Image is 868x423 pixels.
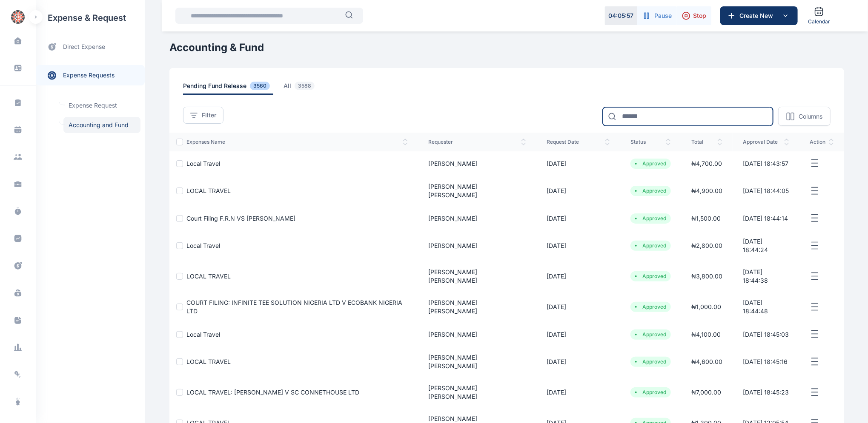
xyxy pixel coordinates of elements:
[536,377,620,408] td: [DATE]
[536,346,620,377] td: [DATE]
[186,215,295,222] a: Court Filing F.R.N VS [PERSON_NAME]
[634,242,667,249] li: Approved
[63,117,140,133] a: Accounting and Fund
[536,292,620,322] td: [DATE]
[743,139,789,145] span: approval Date
[536,322,620,346] td: [DATE]
[547,139,610,145] span: request date
[634,215,667,222] li: Approved
[183,82,273,95] span: pending fund release
[428,139,526,145] span: requester
[186,389,359,396] a: LOCAL TRAVEL: [PERSON_NAME] V SC CONNETHOUSE LTD
[733,206,799,230] td: [DATE] 18:44:14
[186,242,220,249] a: Local Travel
[186,273,231,280] a: LOCAL TRAVEL
[691,389,721,396] span: ₦ 7,000.00
[284,82,318,95] span: all
[637,6,677,25] button: Pause
[691,215,721,222] span: ₦ 1,500.00
[733,261,799,292] td: [DATE] 18:44:38
[183,82,284,95] a: pending fund release3560
[36,65,145,85] a: expense requests
[634,331,667,338] li: Approved
[63,97,140,114] a: Expense Request
[418,322,536,346] td: [PERSON_NAME]
[691,303,721,310] span: ₦ 1,000.00
[295,82,315,90] span: 3588
[733,346,799,377] td: [DATE] 18:45:16
[418,176,536,206] td: [PERSON_NAME] [PERSON_NAME]
[284,82,328,95] a: all3588
[186,331,220,338] a: Local Travel
[418,206,536,230] td: [PERSON_NAME]
[720,6,798,25] button: Create New
[634,389,667,396] li: Approved
[733,230,799,261] td: [DATE] 18:44:24
[536,261,620,292] td: [DATE]
[691,331,721,338] span: ₦ 4,100.00
[733,377,799,408] td: [DATE] 18:45:23
[186,139,408,145] span: expenses Name
[799,112,822,121] p: Columns
[733,151,799,176] td: [DATE] 18:43:57
[186,299,402,315] a: COURT FILING: INFINITE TEE SOLUTION NIGERIA LTD V ECOBANK NIGERIA LTD
[186,358,231,365] a: LOCAL TRAVEL
[634,358,667,365] li: Approved
[677,6,711,25] button: Stop
[36,36,145,58] a: direct expense
[169,41,844,54] h1: Accounting & Fund
[691,160,722,167] span: ₦ 4,700.00
[634,160,667,167] li: Approved
[536,151,620,176] td: [DATE]
[634,273,667,280] li: Approved
[250,82,270,90] span: 3560
[418,230,536,261] td: [PERSON_NAME]
[691,242,722,249] span: ₦ 2,800.00
[536,230,620,261] td: [DATE]
[418,292,536,322] td: [PERSON_NAME] [PERSON_NAME]
[186,187,231,194] a: LOCAL TRAVEL
[63,43,105,51] span: direct expense
[733,176,799,206] td: [DATE] 18:44:05
[186,160,220,167] a: Local Travel
[691,358,722,365] span: ₦ 4,600.00
[654,11,672,20] span: Pause
[536,206,620,230] td: [DATE]
[36,58,145,85] div: expense requests
[183,107,223,124] button: Filter
[733,322,799,346] td: [DATE] 18:45:03
[805,3,834,28] a: Calendar
[418,151,536,176] td: [PERSON_NAME]
[536,176,620,206] td: [DATE]
[778,107,831,126] button: Columns
[691,273,722,280] span: ₦ 3,800.00
[418,261,536,292] td: [PERSON_NAME] [PERSON_NAME]
[691,187,722,194] span: ₦ 4,900.00
[202,111,216,119] span: Filter
[810,139,834,145] span: action
[693,11,706,20] span: Stop
[634,304,667,310] li: Approved
[630,139,671,145] span: status
[609,11,634,20] p: 04 : 05 : 57
[418,346,536,377] td: [PERSON_NAME] [PERSON_NAME]
[691,139,722,145] span: total
[736,11,780,20] span: Create New
[733,292,799,322] td: [DATE] 18:44:48
[634,187,667,194] li: Approved
[418,377,536,408] td: [PERSON_NAME] [PERSON_NAME]
[808,18,830,25] span: Calendar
